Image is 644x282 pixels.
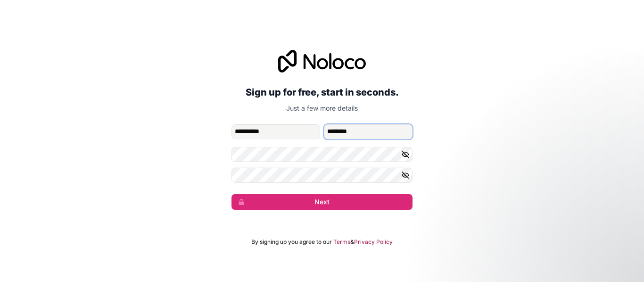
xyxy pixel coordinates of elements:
span: & [350,238,354,246]
input: Password [231,147,413,162]
a: Terms [333,238,350,246]
a: Privacy Policy [354,238,393,246]
input: family-name [324,124,413,139]
p: Just a few more details [231,104,413,113]
input: given-name [231,124,320,139]
span: By signing up you agree to our [251,238,332,246]
h2: Sign up for free, start in seconds. [231,84,413,101]
input: Confirm password [231,168,413,183]
button: Next [231,194,413,210]
iframe: Intercom notifications message [455,211,644,277]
